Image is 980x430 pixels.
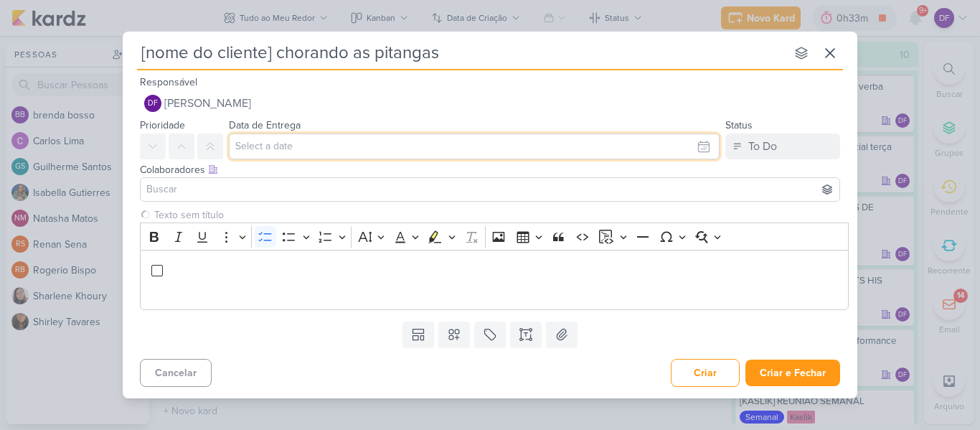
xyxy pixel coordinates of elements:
input: Kard Sem Título [137,40,786,66]
button: Criar e Fechar [745,360,840,386]
button: To Do [725,134,840,159]
label: Prioridade [140,119,185,131]
div: Colaboradores [140,162,840,177]
button: Criar [671,359,740,387]
label: Status [725,119,753,131]
span: [PERSON_NAME] [164,95,251,112]
input: Select a date [229,134,720,159]
div: Editor editing area: main [140,250,849,310]
div: To Do [748,138,777,155]
button: DF [PERSON_NAME] [140,90,840,116]
input: Buscar [143,181,837,198]
div: Diego Freitas [144,95,161,112]
label: Responsável [140,76,197,88]
div: Editor toolbar [140,223,849,251]
input: Texto sem título [151,207,849,223]
label: Data de Entrega [229,119,301,131]
p: DF [148,100,158,108]
button: Cancelar [140,359,212,387]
